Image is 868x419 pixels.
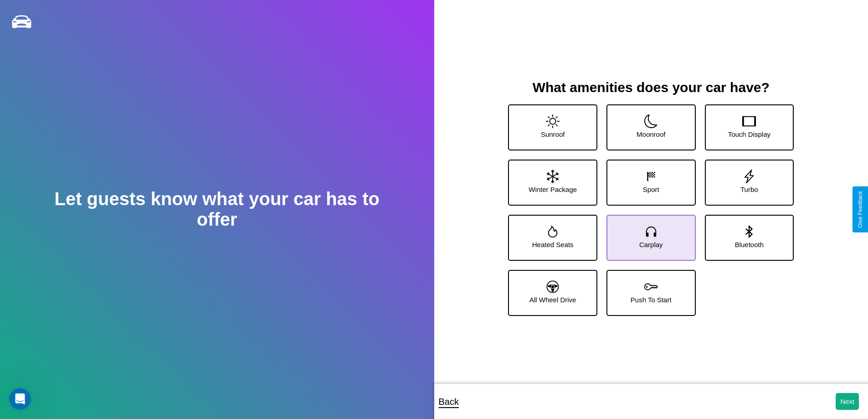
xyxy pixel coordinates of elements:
[529,294,576,306] p: All Wheel Drive
[43,189,390,230] h2: Let guests know what your car has to offer
[499,80,803,95] h3: What amenities does your car have?
[836,393,859,410] button: Next
[728,128,770,140] p: Touch Display
[532,238,574,251] p: Heated Seats
[735,238,764,251] p: Bluetooth
[637,128,665,140] p: Moonroof
[439,393,459,410] p: Back
[740,183,758,196] p: Turbo
[631,294,672,306] p: Push To Start
[643,183,659,196] p: Sport
[9,388,31,410] iframe: Intercom live chat
[639,238,663,251] p: Carplay
[541,128,565,140] p: Sunroof
[857,191,863,228] div: Give Feedback
[529,183,577,196] p: Winter Package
